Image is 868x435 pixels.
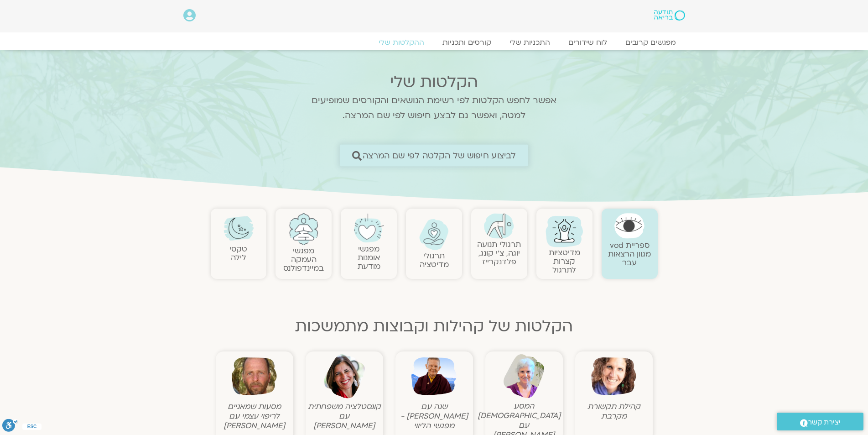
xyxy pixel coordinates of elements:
[211,317,658,335] h2: הקלטות של קהילות וקבוצות מתמשכות
[433,38,500,47] a: קורסים ותכניות
[808,416,841,429] span: יצירת קשר
[549,247,580,275] a: מדיטציות קצרות לתרגול
[300,73,569,91] h2: הקלטות שלי
[218,402,291,430] figcaption: מסעות שמאניים לריפוי עצמי עם [PERSON_NAME]
[369,38,433,47] a: ההקלטות שלי
[608,240,651,268] a: ספריית vodמגוון הרצאות עבר
[308,402,381,430] figcaption: קונסטלציה משפחתית עם [PERSON_NAME]
[398,402,471,430] figcaption: שנה עם [PERSON_NAME] - מפגשי הליווי
[477,239,521,267] a: תרגולי תנועהיוגה, צ׳י קונג, פלדנקרייז
[283,246,324,273] a: מפגשיהעמקה במיינדפולנס
[559,38,616,47] a: לוח שידורים
[183,38,685,47] nav: Menu
[229,244,247,263] a: טקסילילה
[777,413,863,430] a: יצירת קשר
[500,38,559,47] a: התכניות שלי
[577,402,650,421] figcaption: קהילת תקשורת מקרבת
[420,251,449,270] a: תרגולימדיטציה
[358,244,380,272] a: מפגשיאומנות מודעת
[340,145,528,166] a: לביצוע חיפוש של הקלטה לפי שם המרצה
[363,151,516,160] span: לביצוע חיפוש של הקלטה לפי שם המרצה
[616,38,685,47] a: מפגשים קרובים
[300,93,569,123] p: אפשר לחפש הקלטות לפי רשימת הנושאים והקורסים שמופיעים למטה, ואפשר גם לבצע חיפוש לפי שם המרצה.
